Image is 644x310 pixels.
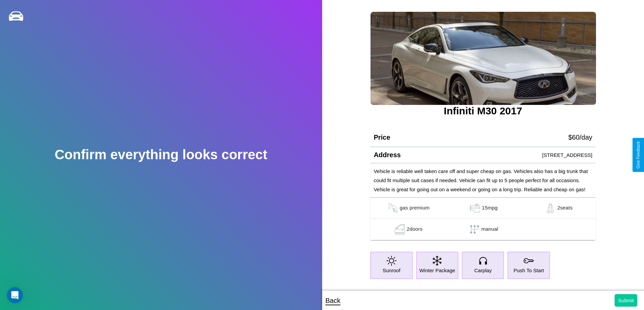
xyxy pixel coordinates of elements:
[419,266,455,275] p: Winter Package
[544,203,557,213] img: gas
[474,266,492,275] p: Carplay
[557,203,572,213] p: 2 seats
[370,198,596,240] table: simple table
[374,134,390,141] h4: Price
[568,131,592,143] p: $ 60 /day
[386,203,400,213] img: gas
[370,105,596,117] h3: Infiniti M30 2017
[393,224,407,234] img: gas
[400,203,429,213] p: gas premium
[326,294,340,307] p: Back
[374,151,401,159] h4: Address
[542,150,592,160] p: [STREET_ADDRESS]
[468,203,482,213] img: gas
[615,294,637,307] button: Submit
[636,141,641,169] div: Give Feedback
[481,224,498,234] p: manual
[514,266,544,275] p: Push To Start
[482,203,498,213] p: 15 mpg
[7,287,23,303] iframe: Intercom live chat
[407,224,423,234] p: 2 doors
[55,147,267,162] h2: Confirm everything looks correct
[374,167,592,194] p: Vehicle is reliable well taken care off and super cheap on gas. Vehicles also has a big trunk tha...
[383,266,401,275] p: Sunroof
